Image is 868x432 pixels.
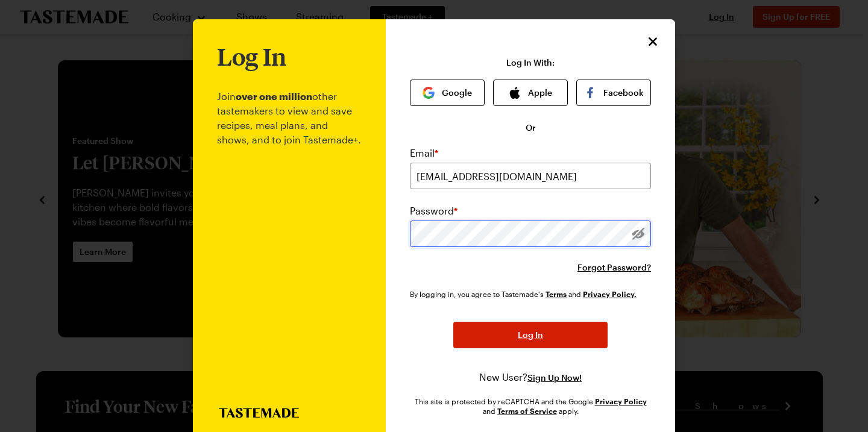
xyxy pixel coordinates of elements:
button: Log In [453,322,608,348]
p: Log In With: [506,58,555,67]
button: Close [645,34,661,49]
label: Email [410,146,438,160]
div: By logging in, you agree to Tastemade's and [410,288,641,300]
b: over one million [236,90,312,102]
a: Tastemade Terms of Service [546,289,567,299]
h1: Log In [217,43,286,70]
button: Facebook [576,80,651,106]
label: Password [410,204,458,218]
span: Log In [518,329,543,341]
span: New User? [479,371,527,383]
a: Google Terms of Service [497,405,557,416]
button: Apple [493,80,568,106]
button: Google [410,80,485,106]
a: Google Privacy Policy [595,396,647,406]
p: Join other tastemakers to view and save recipes, meal plans, and shows, and to join Tastemade+. [217,70,362,408]
button: Forgot Password? [577,261,651,274]
span: Or [526,122,536,134]
button: Sign Up Now! [527,372,582,384]
div: This site is protected by reCAPTCHA and the Google and apply. [410,396,651,416]
a: Tastemade Privacy Policy [583,289,637,299]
